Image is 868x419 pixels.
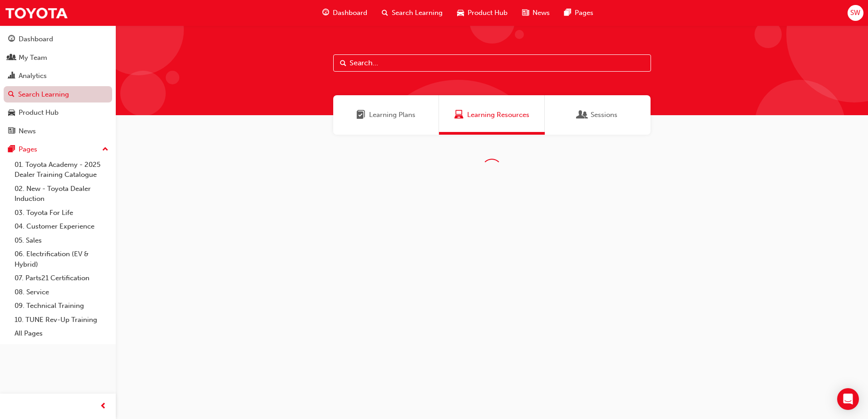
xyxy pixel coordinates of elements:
[19,34,53,44] div: Dashboard
[8,72,15,80] span: chart-icon
[4,141,112,158] button: Pages
[522,7,529,19] span: news-icon
[11,313,112,327] a: 10. TUNE Rev-Up Training
[4,29,112,141] button: DashboardMy TeamAnalyticsSearch LearningProduct HubNews
[533,8,550,18] span: News
[102,144,108,156] span: up-icon
[8,109,15,117] span: car-icon
[11,206,112,220] a: 03. Toyota For Life
[11,271,112,285] a: 07. Parts21 Certification
[4,86,112,103] a: Search Learning
[369,110,415,120] span: Learning Plans
[4,68,112,84] a: Analytics
[333,54,651,72] input: Search...
[578,110,587,120] span: Sessions
[450,4,515,22] a: car-iconProduct Hub
[8,127,15,136] span: news-icon
[457,7,464,19] span: car-icon
[19,126,36,136] div: News
[11,285,112,299] a: 08. Service
[333,8,367,18] span: Dashboard
[100,401,107,412] span: prev-icon
[19,144,37,155] div: Pages
[19,53,47,63] div: My Team
[8,35,15,44] span: guage-icon
[8,54,15,62] span: people-icon
[557,4,601,22] a: pages-iconPages
[333,95,439,135] a: Learning PlansLearning Plans
[392,8,443,18] span: Search Learning
[468,8,508,18] span: Product Hub
[322,7,329,19] span: guage-icon
[4,31,112,48] a: Dashboard
[11,299,112,313] a: 09. Technical Training
[19,71,47,81] div: Analytics
[11,158,112,182] a: 01. Toyota Academy - 2025 Dealer Training Catalogue
[564,7,571,19] span: pages-icon
[4,123,112,140] a: News
[315,4,375,22] a: guage-iconDashboard
[19,107,59,118] div: Product Hub
[375,4,450,22] a: search-iconSearch Learning
[454,110,464,120] span: Learning Resources
[837,388,859,410] div: Open Intercom Messenger
[5,3,68,23] img: Trak
[850,8,860,18] span: SW
[11,219,112,234] a: 04. Customer Experience
[11,182,112,206] a: 02. New - Toyota Dealer Induction
[356,110,365,120] span: Learning Plans
[11,247,112,271] a: 06. Electrification (EV & Hybrid)
[4,49,112,66] a: My Team
[340,58,346,68] span: Search
[848,5,863,21] button: SW
[4,104,112,121] a: Product Hub
[11,326,112,341] a: All Pages
[591,110,617,120] span: Sessions
[382,7,388,19] span: search-icon
[575,8,593,18] span: Pages
[8,146,15,154] span: pages-icon
[11,234,112,248] a: 05. Sales
[439,95,545,135] a: Learning ResourcesLearning Resources
[467,110,529,120] span: Learning Resources
[545,95,651,135] a: SessionsSessions
[8,91,15,99] span: search-icon
[515,4,557,22] a: news-iconNews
